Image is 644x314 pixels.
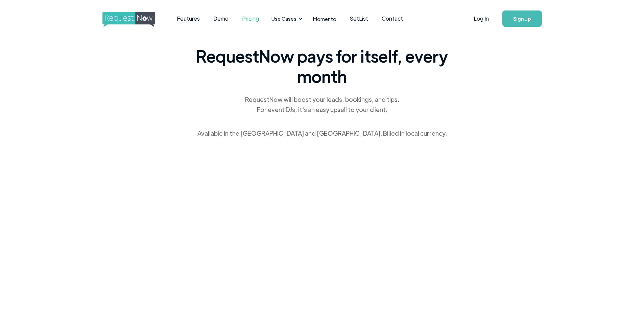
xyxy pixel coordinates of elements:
[207,8,235,29] a: Demo
[102,12,153,25] a: home
[502,10,542,27] a: Sign Up
[197,128,447,138] div: Available in the [GEOGRAPHIC_DATA] and [GEOGRAPHIC_DATA]. Billed in local currency.
[170,8,207,29] a: Features
[244,94,400,115] div: RequestNow will boost your leads, bookings, and tips. For event DJs, it's an easy upsell to your ...
[267,8,305,29] div: Use Cases
[343,8,375,29] a: SetList
[306,9,343,29] a: Momento
[467,7,496,30] a: Log In
[375,8,410,29] a: Contact
[102,12,168,27] img: requestnow logo
[271,15,296,22] div: Use Cases
[194,46,451,86] span: RequestNow pays for itself, every month
[235,8,266,29] a: Pricing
